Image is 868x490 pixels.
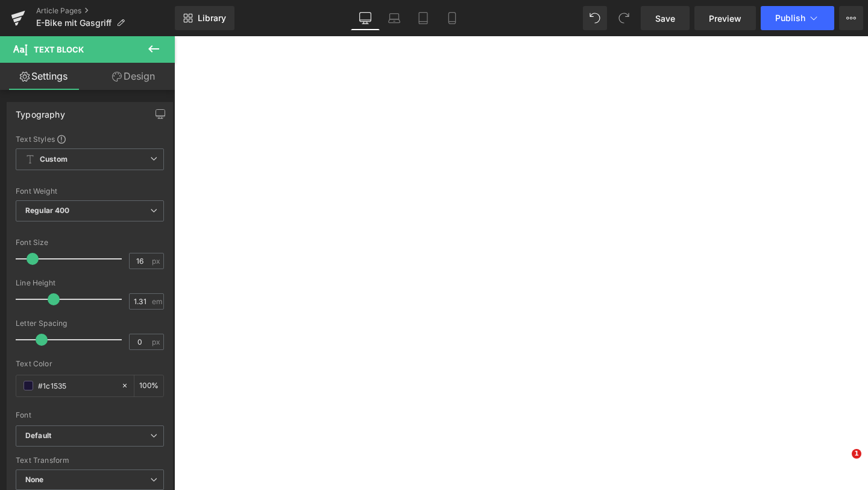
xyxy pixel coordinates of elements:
[775,13,805,23] span: Publish
[16,187,164,196] div: Font Weight
[16,103,65,119] div: Typography
[25,431,51,441] i: Default
[36,18,112,28] span: E-Bike mit Gasgriff
[16,411,164,419] div: Font
[709,12,741,25] span: Preview
[38,379,115,392] input: Color
[16,279,164,287] div: Line Height
[612,6,636,30] button: Redo
[16,360,164,368] div: Text Color
[852,449,861,459] span: 1
[761,6,834,30] button: Publish
[152,338,162,346] span: px
[827,449,856,478] iframe: Intercom live chat
[409,6,438,30] a: Tablet
[438,6,467,30] a: Mobile
[16,456,164,465] div: Text Transform
[198,13,226,24] span: Library
[839,6,863,30] button: More
[16,319,164,328] div: Letter Spacing
[25,206,70,215] b: Regular 400
[152,257,162,265] span: px
[90,63,177,90] a: Design
[655,12,675,25] span: Save
[694,6,756,30] a: Preview
[152,297,162,305] span: em
[36,6,175,16] a: Article Pages
[34,45,84,54] span: Text Block
[380,6,409,30] a: Laptop
[175,6,234,30] a: New Library
[351,6,380,30] a: Desktop
[16,238,164,247] div: Font Size
[583,6,607,30] button: Undo
[16,134,164,144] div: Text Styles
[40,154,68,165] b: Custom
[25,475,44,484] b: None
[134,375,163,396] div: %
